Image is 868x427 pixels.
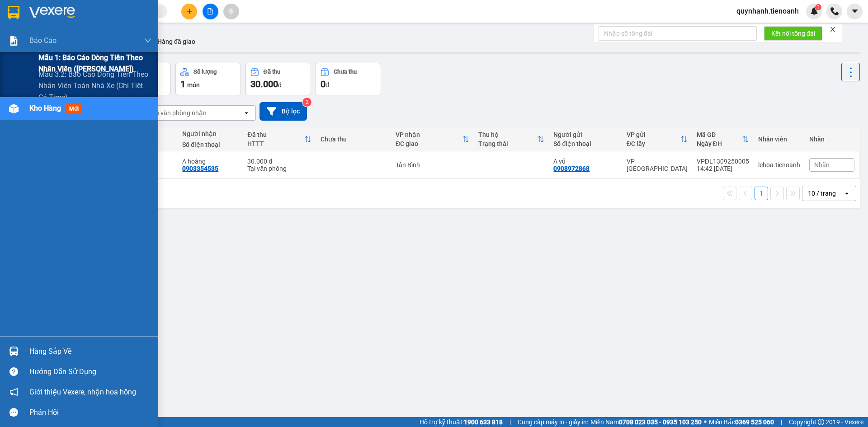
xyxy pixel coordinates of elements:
span: 1 [816,4,820,10]
span: 1 [180,79,185,89]
div: 0908972868 [553,165,590,172]
button: Bộ lọc [259,102,307,121]
span: Kho hàng [29,104,61,113]
span: Kết nối tổng đài [771,28,815,38]
div: A hoàng [182,158,238,165]
button: Chưa thu0đ [316,63,381,95]
svg: open [843,190,850,197]
span: ⚪️ [704,420,707,424]
strong: 1900 633 818 [464,418,503,426]
span: plus [186,8,193,14]
span: món [187,81,200,89]
div: ĐC lấy [627,140,680,147]
strong: 0369 525 060 [735,418,774,426]
span: file-add [207,8,213,14]
svg: open [243,109,250,117]
input: Nhập số tổng đài [599,26,757,41]
div: 14:42 [DATE] [697,165,749,172]
div: Đã thu [264,69,280,75]
span: Mẫu 3.2: Báo cáo dòng tiền theo nhân viên toàn nhà xe (Chi Tiết Có Time) [38,69,151,103]
button: aim [223,4,239,19]
div: Mã GD [697,131,742,138]
div: Ngày ĐH [697,140,742,147]
div: 10 / trang [808,189,836,198]
span: Cung cấp máy in - giấy in: [518,417,588,427]
span: 30.000 [250,79,278,89]
span: Báo cáo [29,35,57,46]
th: Toggle SortBy [622,127,692,151]
div: VP nhận [396,131,462,138]
div: lehoa.tienoanh [758,161,800,169]
span: 0 [321,79,325,89]
img: warehouse-icon [9,347,19,356]
button: Số lượng1món [175,63,241,95]
div: HTTT [247,140,304,147]
span: Mẫu 1: Báo cáo dòng tiền theo nhân viên ([PERSON_NAME]) [38,52,151,75]
span: Hỗ trợ kỹ thuật: [420,417,503,427]
div: Người gửi [553,131,617,138]
button: Đã thu30.000đ [245,63,311,95]
div: Đã thu [247,131,304,138]
span: | [509,417,511,427]
th: Toggle SortBy [692,127,754,151]
img: warehouse-icon [9,104,19,113]
div: ĐC giao [396,140,462,147]
div: Số lượng [193,69,217,75]
button: caret-down [847,4,863,19]
div: Trạng thái [478,140,538,147]
th: Toggle SortBy [391,127,473,151]
div: Chọn văn phòng nhận [144,108,207,117]
span: mới [66,104,82,114]
button: file-add [203,4,218,19]
img: solution-icon [9,36,19,46]
sup: 2 [302,98,311,107]
span: caret-down [851,7,859,15]
button: Hàng đã giao [150,31,203,52]
img: logo-vxr [8,6,19,19]
div: VP [GEOGRAPHIC_DATA] [627,158,688,172]
span: message [9,408,18,417]
div: 0903354535 [182,165,218,172]
button: Kết nối tổng đài [764,26,822,41]
span: | [781,417,782,427]
div: Tại văn phòng [247,165,311,172]
span: quynhanh.tienoanh [729,5,806,17]
div: Hàng sắp về [29,345,151,358]
div: Tân Bình [396,161,469,169]
div: Hướng dẫn sử dụng [29,365,151,379]
img: phone-icon [830,7,839,15]
span: Miền Bắc [709,417,774,427]
span: Giới thiệu Vexere, nhận hoa hồng [29,386,136,398]
img: icon-new-feature [810,7,818,15]
button: plus [181,4,197,19]
div: Nhân viên [758,136,800,143]
span: copyright [818,419,824,425]
div: Số điện thoại [553,140,617,147]
button: 1 [755,187,768,200]
div: A vũ [553,158,617,165]
div: Phản hồi [29,406,151,419]
span: down [144,37,151,44]
span: notification [9,388,18,396]
div: VP gửi [627,131,680,138]
sup: 1 [815,4,821,10]
span: Nhãn [814,161,830,169]
th: Toggle SortBy [243,127,316,151]
th: Toggle SortBy [474,127,549,151]
span: Miền Nam [590,417,702,427]
span: đ [278,81,282,89]
div: Chưa thu [334,69,357,75]
div: Thu hộ [478,131,538,138]
span: đ [325,81,329,89]
div: Nhãn [809,136,854,143]
div: VPĐL1309250005 [697,158,749,165]
span: question-circle [9,367,18,376]
div: Số điện thoại [182,141,238,148]
span: aim [228,8,234,14]
div: Người nhận [182,130,238,137]
strong: 0708 023 035 - 0935 103 250 [619,418,702,426]
div: 30.000 đ [247,158,311,165]
div: Chưa thu [321,136,387,143]
span: close [830,26,836,33]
